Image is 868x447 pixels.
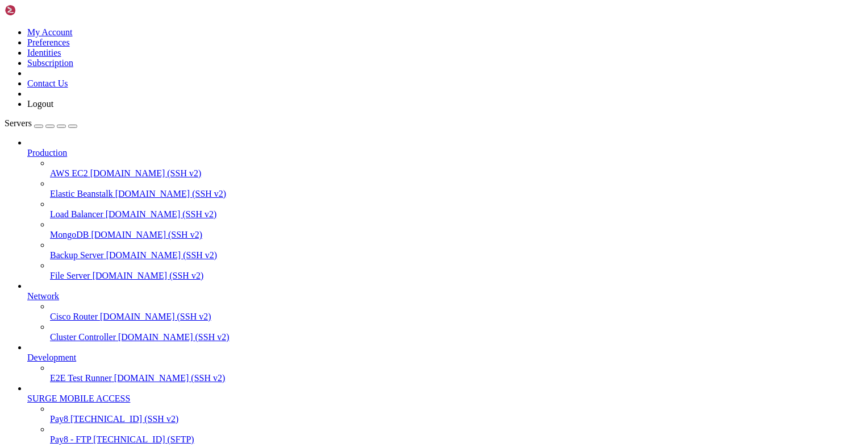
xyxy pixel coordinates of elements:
a: Development [27,353,863,363]
a: Cisco Router [DOMAIN_NAME] (SSH v2) [50,312,863,322]
span: E2E Test Runner [50,373,112,383]
span: Production [27,148,67,158]
a: Pay8 - FTP [TECHNICAL_ID] (SFTP) [50,434,863,445]
span: Pay8 - FTP [50,434,91,444]
a: Backup Server [DOMAIN_NAME] (SSH v2) [50,250,863,260]
span: Network [27,291,59,301]
li: Elastic Beanstalk [DOMAIN_NAME] (SSH v2) [50,179,863,199]
a: MongoDB [DOMAIN_NAME] (SSH v2) [50,230,863,240]
li: Cluster Controller [DOMAIN_NAME] (SSH v2) [50,322,863,342]
a: Identities [27,48,61,57]
li: Cisco Router [DOMAIN_NAME] (SSH v2) [50,301,863,322]
span: [DOMAIN_NAME] (SSH v2) [90,168,202,178]
a: Elastic Beanstalk [DOMAIN_NAME] (SSH v2) [50,189,863,199]
span: [DOMAIN_NAME] (SSH v2) [115,189,227,198]
span: [TECHNICAL_ID] (SSH v2) [70,414,178,424]
a: SURGE MOBILE ACCESS [27,394,863,404]
li: Network [27,281,863,342]
span: File Server [50,271,90,280]
a: Cluster Controller [DOMAIN_NAME] (SSH v2) [50,332,863,342]
a: Production [27,148,863,158]
li: Development [27,342,863,383]
li: File Server [DOMAIN_NAME] (SSH v2) [50,260,863,281]
a: File Server [DOMAIN_NAME] (SSH v2) [50,271,863,281]
a: Pay8 [TECHNICAL_ID] (SSH v2) [50,414,863,424]
a: Load Balancer [DOMAIN_NAME] (SSH v2) [50,209,863,220]
span: Cisco Router [50,312,98,321]
li: Pay8 [TECHNICAL_ID] (SSH v2) [50,404,863,424]
span: [TECHNICAL_ID] (SFTP) [93,434,194,444]
span: [DOMAIN_NAME] (SSH v2) [118,332,229,342]
span: [DOMAIN_NAME] (SSH v2) [91,230,202,239]
span: Development [27,353,76,362]
span: AWS EC2 [50,168,88,178]
img: Shellngn [5,5,70,16]
span: [DOMAIN_NAME] (SSH v2) [106,250,218,260]
li: Backup Server [DOMAIN_NAME] (SSH v2) [50,240,863,260]
li: AWS EC2 [DOMAIN_NAME] (SSH v2) [50,158,863,179]
a: Servers [5,118,77,128]
li: E2E Test Runner [DOMAIN_NAME] (SSH v2) [50,363,863,383]
li: Pay8 - FTP [TECHNICAL_ID] (SFTP) [50,424,863,445]
li: Production [27,138,863,281]
a: My Account [27,27,73,37]
span: Elastic Beanstalk [50,189,113,198]
span: Servers [5,118,32,128]
span: [DOMAIN_NAME] (SSH v2) [106,209,217,219]
li: MongoDB [DOMAIN_NAME] (SSH v2) [50,220,863,240]
a: Preferences [27,38,70,47]
span: Load Balancer [50,209,103,219]
span: MongoDB [50,230,89,239]
span: SURGE MOBILE ACCESS [27,394,130,403]
a: Network [27,291,863,301]
a: AWS EC2 [DOMAIN_NAME] (SSH v2) [50,168,863,179]
span: [DOMAIN_NAME] (SSH v2) [93,271,204,280]
span: Pay8 [50,414,68,424]
a: Subscription [27,58,73,68]
span: [DOMAIN_NAME] (SSH v2) [100,312,211,321]
span: Backup Server [50,250,104,260]
a: Logout [27,99,53,109]
li: Load Balancer [DOMAIN_NAME] (SSH v2) [50,199,863,220]
span: Cluster Controller [50,332,116,342]
a: Contact Us [27,78,68,88]
span: [DOMAIN_NAME] (SSH v2) [114,373,226,383]
a: E2E Test Runner [DOMAIN_NAME] (SSH v2) [50,373,863,383]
